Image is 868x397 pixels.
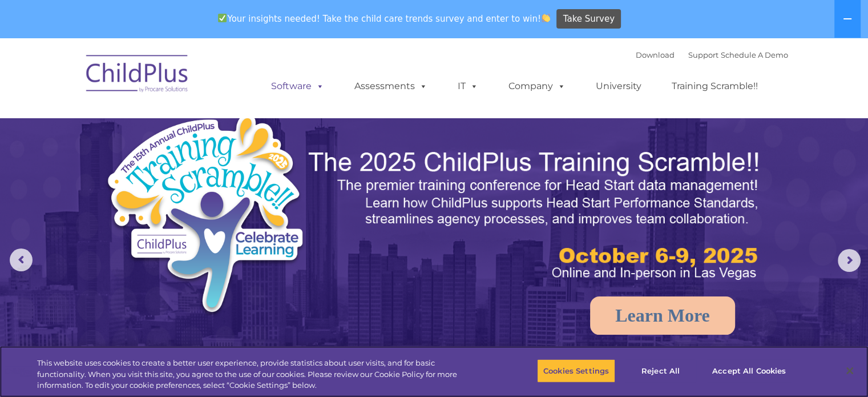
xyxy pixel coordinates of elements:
a: Learn More [590,296,735,335]
img: ✅ [218,14,227,22]
img: ChildPlus by Procare Solutions [80,47,195,104]
a: Training Scramble!! [660,75,769,98]
a: Download [636,50,675,59]
span: Take Survey [563,9,615,29]
span: Last name [159,75,193,84]
img: 👏 [542,14,550,22]
a: Company [497,75,577,98]
a: University [584,75,653,98]
button: Cookies Settings [537,359,615,383]
a: Support [688,50,718,59]
span: Phone number [159,122,207,131]
a: Schedule A Demo [721,50,788,59]
a: Assessments [343,75,439,98]
a: Software [260,75,336,98]
a: IT [446,75,490,98]
button: Close [837,358,862,383]
a: Take Survey [556,9,621,29]
span: Your insights needed! Take the child care trends survey and enter to win! [213,7,555,30]
font: | [636,50,788,59]
button: Reject All [625,359,696,383]
div: This website uses cookies to create a better user experience, provide statistics about user visit... [37,358,478,391]
button: Accept All Cookies [706,359,792,383]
